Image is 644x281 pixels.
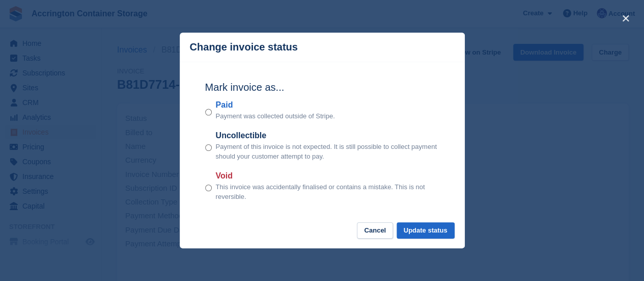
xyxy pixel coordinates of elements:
[618,10,634,27] button: close
[205,80,439,95] h2: Mark invoice as...
[397,222,455,239] button: Update status
[216,142,439,162] p: Payment of this invoice is not expected. It is still possible to collect payment should your cust...
[357,222,393,239] button: Cancel
[216,99,335,111] label: Paid
[216,170,439,182] label: Void
[216,111,335,121] p: Payment was collected outside of Stripe.
[216,130,439,142] label: Uncollectible
[190,41,298,53] p: Change invoice status
[216,182,439,202] p: This invoice was accidentally finalised or contains a mistake. This is not reversible.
